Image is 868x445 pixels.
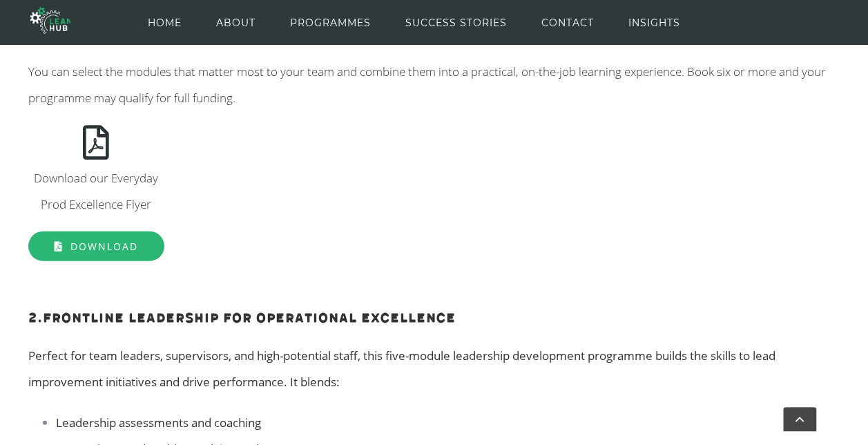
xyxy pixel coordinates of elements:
[28,348,775,390] span: Perfect for team leaders, supervisors, and high-potential staff, this five-module leadership deve...
[28,310,456,326] strong: 2.
[28,64,826,106] span: You can select the modules that matter most to your team and combine them into a practical, on-th...
[70,240,138,253] span: Download
[34,170,158,212] span: Download our Everyday Prod Excellence Flyer
[43,310,456,326] b: Frontline Leadership for Operational Excellence
[28,231,164,261] a: Download
[30,1,70,39] img: The Lean Hub | Optimising productivity with Lean Logo
[56,415,261,430] span: Leadership assessments and coaching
